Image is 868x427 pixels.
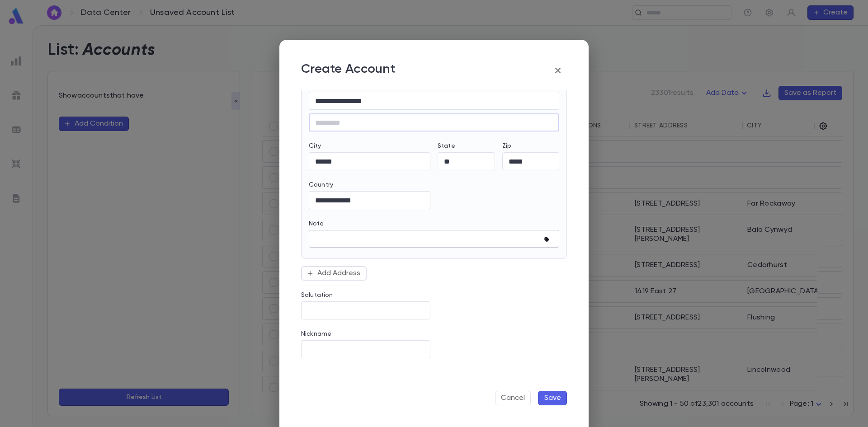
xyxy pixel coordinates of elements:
[309,220,324,227] label: Note
[301,61,395,80] p: Create Account
[301,266,367,281] button: Add Address
[538,391,567,405] button: Save
[301,330,331,338] label: Nickname
[495,391,531,405] button: Cancel
[502,142,511,150] label: Zip
[438,142,455,150] label: State
[301,291,333,299] label: Salutation
[309,181,333,188] label: Country
[309,142,321,150] label: City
